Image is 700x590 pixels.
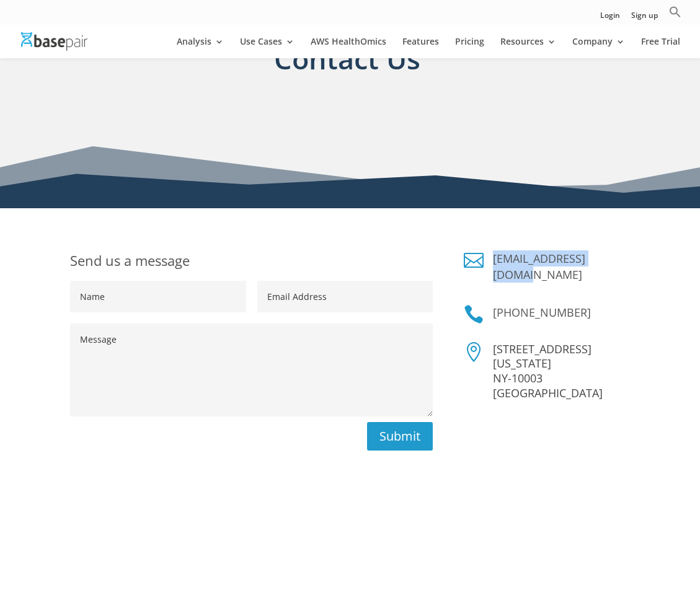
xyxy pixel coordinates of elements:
a: Features [402,37,439,58]
a: Resources [500,37,556,58]
p: [STREET_ADDRESS] [US_STATE] NY-10003 [GEOGRAPHIC_DATA] [493,342,630,401]
input: Name [70,281,246,312]
input: Email Address [257,281,433,312]
a: Search Icon Link [669,6,681,25]
a: Use Cases [240,37,295,58]
a: Free Trial [641,37,680,58]
a: Sign up [631,12,658,25]
a:  [464,304,484,324]
button: Submit [367,422,433,451]
a: [PHONE_NUMBER] [493,305,591,320]
a: AWS HealthOmics [311,37,386,58]
a: Company [572,37,625,58]
h1: Contact Us [70,38,624,99]
a:  [464,250,484,270]
h1: Send us a message [70,250,433,281]
span:  [464,342,484,362]
a: Login [600,12,620,25]
a: [EMAIL_ADDRESS][DOMAIN_NAME] [493,251,585,282]
a: Pricing [455,37,484,58]
img: Basepair [21,32,87,50]
a: Analysis [177,37,224,58]
svg: Search [669,6,681,18]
